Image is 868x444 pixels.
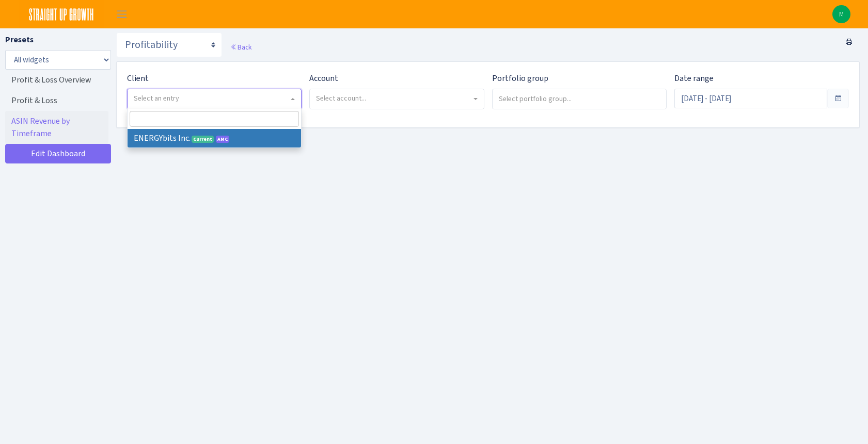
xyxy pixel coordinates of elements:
a: Edit Dashboard [5,144,111,163]
a: M [832,5,850,23]
span: Select an entry [134,93,179,103]
a: Back [230,42,251,52]
span: AMC [216,136,229,143]
label: Presets [5,34,34,46]
label: Portfolio group [492,72,548,85]
input: Select portfolio group... [493,89,666,108]
img: Michael Sette [832,5,850,23]
label: Date range [674,72,714,85]
span: Current [192,136,214,143]
a: Profit & Loss Overview [5,70,108,90]
a: Profit & Loss [5,90,108,111]
a: ASIN Revenue by Timeframe [5,111,108,144]
span: Select account... [316,93,366,103]
label: Account [309,72,338,85]
button: Toggle navigation [109,6,135,23]
li: ENERGYbits Inc. [128,129,301,147]
label: Client [127,72,149,85]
